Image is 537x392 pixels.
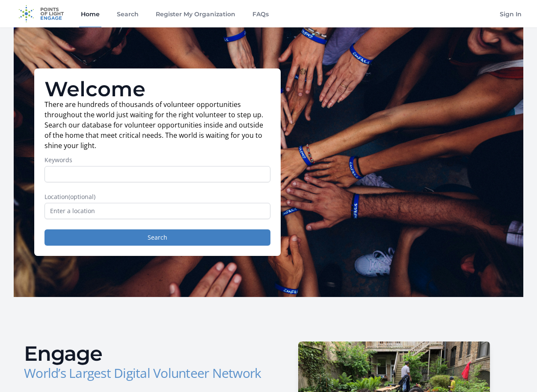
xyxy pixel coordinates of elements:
[68,193,95,201] span: (optional)
[45,203,270,219] input: Enter a location
[45,79,270,99] h1: Welcome
[45,229,270,246] button: Search
[45,156,270,164] label: Keywords
[24,365,262,381] h3: World’s Largest Digital Volunteer Network
[24,343,262,364] h2: Engage
[45,193,270,201] label: Location
[45,99,270,151] p: There are hundreds of thousands of volunteer opportunities throughout the world just waiting for ...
